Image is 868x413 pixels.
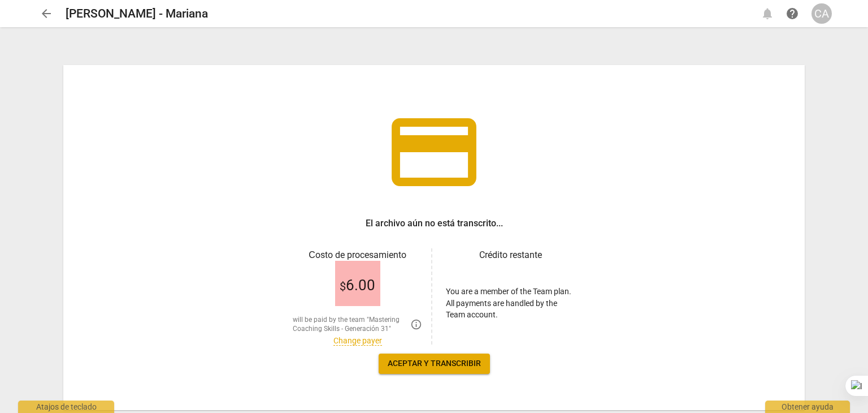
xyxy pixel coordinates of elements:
[765,401,850,413] div: Obtener ayuda
[388,358,481,369] span: Aceptar y transcribir
[293,248,422,262] h3: Сosto de procesamiento
[340,279,346,293] span: $
[293,315,406,334] span: will be paid by the team "Mastering Coaching Skills - Generación 31"
[811,3,832,24] button: CA
[18,401,114,413] div: Atajos de teclado
[383,101,485,203] span: credit_card
[446,286,575,321] p: You are a member of the Team plan. All payments are handled by the Team account.
[379,354,490,374] button: Aceptar y transcribir
[333,336,382,346] a: Change payer
[66,7,208,21] h2: [PERSON_NAME] - Mariana
[40,7,53,20] span: arrow_back
[340,277,375,294] span: 6.00
[410,319,422,330] span: You are over your transcription quota. Please, contact the team administrator Mastering Coaching ...
[446,248,575,262] h3: Crédito restante
[782,3,802,24] a: Obtener ayuda
[785,7,799,20] span: help
[366,217,503,230] h3: El archivo aún no está transcrito...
